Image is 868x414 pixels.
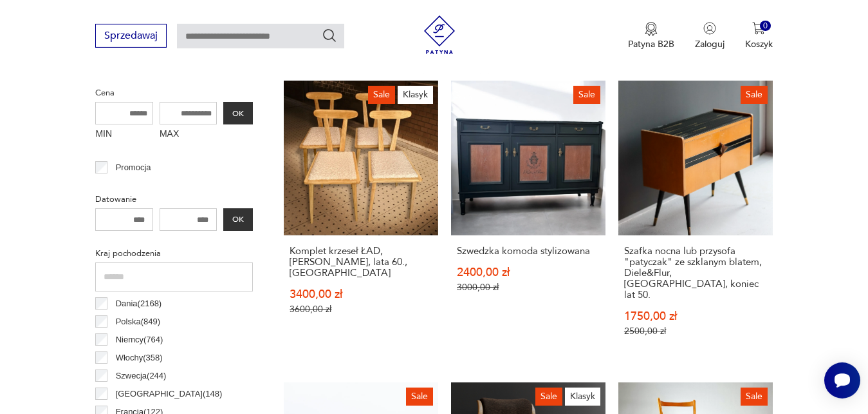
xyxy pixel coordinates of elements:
[95,86,253,100] p: Cena
[290,246,432,279] h3: Komplet krzeseł ŁAD, [PERSON_NAME], lata 60., [GEOGRAPHIC_DATA]
[95,124,153,145] label: MIN
[824,362,860,399] iframe: Smartsupp widget button
[745,38,773,50] p: Koszyk
[624,311,767,322] p: 1750,00 zł
[695,38,725,50] p: Zaloguj
[628,22,674,50] a: Ikona medaluPatyna B2B
[95,246,253,261] p: Kraj pochodzenia
[95,24,167,48] button: Sprzedawaj
[624,246,767,301] h3: Szafka nocna lub przysofa "patyczak" ze szklanym blatem, Diele&Flur, [GEOGRAPHIC_DATA], koniec la...
[628,38,674,50] p: Patyna B2B
[322,28,337,43] button: Szukaj
[760,21,771,32] div: 0
[116,387,223,401] p: [GEOGRAPHIC_DATA] ( 148 )
[451,81,605,362] a: SaleSzwedzka komoda stylizowanaSzwedzka komoda stylizowana2400,00 zł3000,00 zł
[223,208,253,231] button: OK
[160,124,217,145] label: MAX
[116,333,163,347] p: Niemcy ( 764 )
[624,326,767,337] p: 2500,00 zł
[116,315,160,329] p: Polska ( 849 )
[420,15,459,54] img: Patyna - sklep z meblami i dekoracjami vintage
[457,246,600,257] h3: Szwedzka komoda stylizowana
[628,22,674,50] button: Patyna B2B
[95,192,253,206] p: Datowanie
[223,102,253,124] button: OK
[695,22,725,50] button: Zaloguj
[284,81,438,362] a: SaleKlasykKomplet krzeseł ŁAD, F. Aplewicz, lata 60., PolskaKomplet krzeseł ŁAD, [PERSON_NAME], l...
[703,22,716,35] img: Ikonka użytkownika
[116,297,162,311] p: Dania ( 2168 )
[457,267,600,278] p: 2400,00 zł
[116,161,151,175] p: Promocja
[116,351,163,365] p: Włochy ( 358 )
[745,22,773,50] button: 0Koszyk
[752,22,765,35] img: Ikona koszyka
[290,289,432,300] p: 3400,00 zł
[457,282,600,293] p: 3000,00 zł
[290,304,432,315] p: 3600,00 zł
[95,32,167,41] a: Sprzedawaj
[116,369,167,383] p: Szwecja ( 244 )
[618,81,773,362] a: SaleSzafka nocna lub przysofa "patyczak" ze szklanym blatem, Diele&Flur, Niemcy, koniec lat 50.Sz...
[645,22,658,36] img: Ikona medalu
